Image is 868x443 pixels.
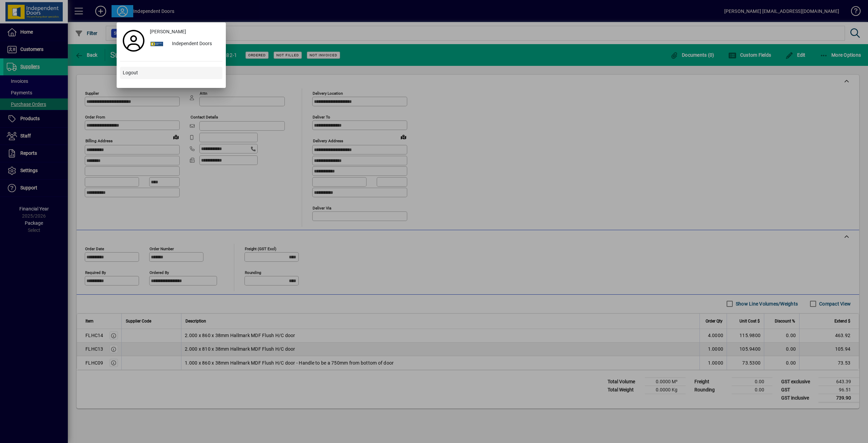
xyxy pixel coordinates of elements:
[147,38,222,50] button: Independent Doors
[166,38,222,50] div: Independent Doors
[120,67,222,79] button: Logout
[147,26,222,38] a: [PERSON_NAME]
[150,28,186,35] span: [PERSON_NAME]
[120,35,147,47] a: Profile
[123,69,138,76] span: Logout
